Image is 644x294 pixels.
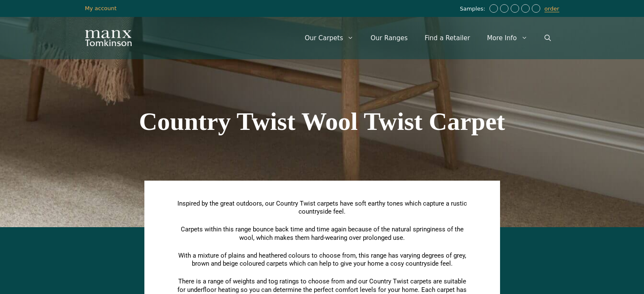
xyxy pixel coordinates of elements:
[85,109,559,134] h1: Country Twist Wool Twist Carpet
[85,5,117,11] a: My account
[544,5,559,12] a: order
[460,5,487,13] span: Samples:
[416,25,478,51] a: Find a Retailer
[178,252,466,268] span: With a mixture of plains and heathered colours to choose from, this range has varying degrees of ...
[536,25,559,51] a: Open Search Bar
[177,200,467,216] span: Inspired by the great outdoors, our Country Twist carpets have soft earthy tones which capture a ...
[181,225,464,242] span: Carpets within this range bounce back time and time again because of the natural springiness of t...
[296,25,559,51] nav: Primary
[478,25,536,51] a: More Info
[296,25,362,51] a: Our Carpets
[362,25,416,51] a: Our Ranges
[85,30,132,46] img: Manx Tomkinson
